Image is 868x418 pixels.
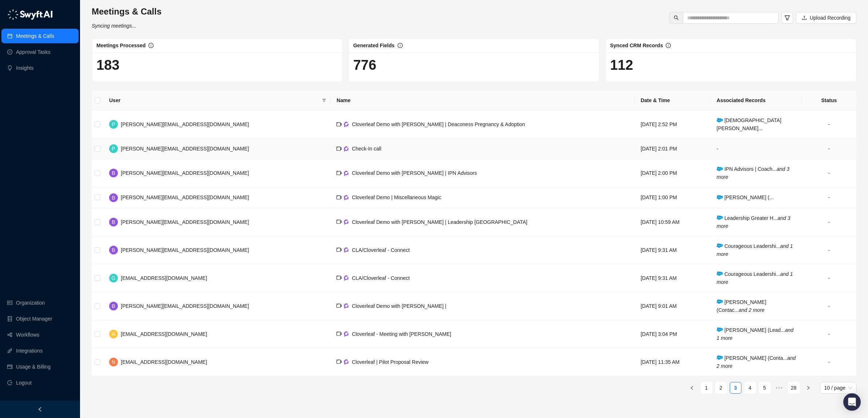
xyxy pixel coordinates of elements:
div: Page Size [820,382,856,394]
a: Object Manager [16,312,52,326]
td: - [802,264,856,292]
a: Approval Tasks [16,45,51,59]
a: Integrations [16,343,43,358]
span: search [674,15,679,20]
a: 4 [745,382,756,393]
span: info-circle [398,43,403,48]
li: 28 [788,382,800,394]
span: Courageous Leadershi... [717,271,793,285]
td: - [711,138,802,159]
i: and 3 more [717,215,791,229]
img: gong-Dwh8HbPa.png [344,247,349,253]
span: [PERSON_NAME][EMAIL_ADDRESS][DOMAIN_NAME] [121,303,249,309]
li: 3 [730,382,741,394]
td: [DATE] 10:59 AM [635,208,711,236]
a: Usage & Billing [16,359,51,374]
th: Associated Records [711,91,802,110]
i: and 1 more [717,271,793,285]
img: gong-Dwh8HbPa.png [344,331,349,337]
span: [PERSON_NAME][EMAIL_ADDRESS][DOMAIN_NAME] [121,247,249,253]
span: Cloverleaf Demo | Miscellaneous Magic [352,194,441,200]
span: video-camera [337,303,342,308]
span: B [112,218,115,226]
span: IPN Advisors | Coach... [717,166,789,180]
div: Open Intercom Messenger [843,393,861,411]
td: - [802,236,856,264]
span: [PERSON_NAME] (Conta... [717,355,796,369]
img: gong-Dwh8HbPa.png [344,195,349,200]
span: CLA/Cloverleaf - Connect [352,247,410,253]
span: Check-In call [352,146,381,152]
i: Syncing meetings... [92,23,136,29]
img: gong-Dwh8HbPa.png [344,219,349,225]
td: [DATE] 9:01 AM [635,292,711,320]
i: and 2 more [717,355,796,369]
td: [DATE] 1:00 PM [635,187,711,208]
span: [PERSON_NAME][EMAIL_ADDRESS][DOMAIN_NAME] [121,146,249,152]
td: [DATE] 2:52 PM [635,110,711,138]
span: B [112,169,115,177]
li: Previous Page [686,382,698,394]
span: CLA/Cloverleaf - Connect [352,275,410,281]
span: [PERSON_NAME] (Lead... [717,327,793,341]
i: and 2 more [739,307,765,313]
td: [DATE] 3:04 PM [635,320,711,348]
span: [DEMOGRAPHIC_DATA][PERSON_NAME]... [717,117,781,131]
span: P [112,120,115,128]
span: Synced CRM Records [610,43,663,48]
td: - [802,208,856,236]
span: right [806,386,811,390]
span: left [37,407,43,412]
span: video-camera [337,331,342,336]
span: N [112,358,115,366]
span: P [112,145,115,153]
span: Logout [16,375,32,390]
span: video-camera [337,219,342,224]
span: video-camera [337,170,342,176]
a: 28 [788,382,799,393]
td: - [802,138,856,159]
span: left [690,386,694,390]
a: Workflows [16,327,39,342]
span: A [112,330,115,338]
span: [PERSON_NAME] (... [717,194,774,200]
span: logout [7,380,12,385]
span: filter [322,98,326,103]
img: gong-Dwh8HbPa.png [344,359,349,365]
img: gong-Dwh8HbPa.png [344,303,349,309]
button: Upload Recording [796,12,856,24]
span: video-camera [337,359,342,364]
span: [PERSON_NAME][EMAIL_ADDRESS][DOMAIN_NAME] [121,194,249,200]
td: - [802,348,856,376]
span: [PERSON_NAME][EMAIL_ADDRESS][DOMAIN_NAME] [121,121,249,127]
span: B [112,194,115,202]
td: - [802,110,856,138]
i: and 3 more [717,166,789,180]
li: Next Page [803,382,814,394]
a: 3 [730,382,741,393]
a: Organization [16,296,45,310]
a: 1 [701,382,712,393]
span: [EMAIL_ADDRESS][DOMAIN_NAME] [121,275,207,281]
td: [DATE] 2:00 PM [635,159,711,187]
td: - [802,159,856,187]
span: [PERSON_NAME] (Contac... [717,299,767,313]
td: [DATE] 9:31 AM [635,236,711,264]
img: gong-Dwh8HbPa.png [344,121,349,127]
span: Meetings Processed [96,43,146,48]
span: Leadership Greater H... [717,215,791,229]
span: [EMAIL_ADDRESS][DOMAIN_NAME] [121,331,207,337]
span: Cloverleaf | Pilot Proposal Review [352,359,429,365]
li: 5 [759,382,771,394]
span: User [109,96,319,104]
td: [DATE] 2:01 PM [635,138,711,159]
th: Name [331,91,635,110]
h1: 112 [610,57,852,73]
span: Generated Fields [353,43,395,48]
span: video-camera [337,247,342,252]
span: video-camera [337,146,342,151]
span: ••• [773,382,785,394]
span: video-camera [337,195,342,200]
td: - [802,187,856,208]
li: 4 [744,382,756,394]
